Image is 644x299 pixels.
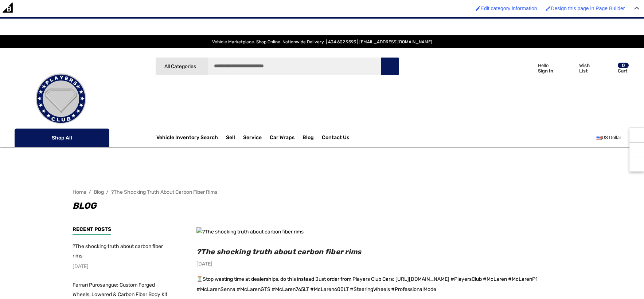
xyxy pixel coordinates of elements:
span: Ferrari Purosangue: Custom Forged Wheels, Lowered & Carbon Fiber Body Kit [73,282,167,298]
p: Cart [618,68,629,74]
svg: Icon Arrow Down [96,135,101,140]
nav: Breadcrumb [73,186,572,198]
svg: Top [629,161,644,168]
svg: Icon User Account [524,63,534,73]
span: Design this page in Page Builder [551,5,625,11]
p: [DATE] [196,259,572,269]
p: Shop All [15,129,109,147]
img: Players Club | Cars For Sale [24,62,97,135]
a: Enabled brush for category edit Edit category information [472,2,541,15]
svg: Review Your Cart [602,63,613,73]
img: Enabled brush for page builder edit. [546,6,551,11]
a: Sign in [515,55,557,80]
svg: Recently Viewed [633,131,640,139]
p: [DATE] [73,262,171,271]
a: Blog [94,189,104,195]
a: ?The shocking truth about carbon fiber rims [111,189,217,195]
a: Wish List Wish List [561,55,599,80]
a: ?The shocking truth about carbon fiber rims [196,247,362,256]
a: Enabled brush for page builder edit. Design this page in Page Builder [542,2,628,15]
svg: Icon Arrow Down [197,64,203,69]
img: Enabled brush for category edit [476,6,481,11]
a: USD [596,130,629,145]
span: Edit category information [481,5,537,11]
a: Vehicle Inventory Search [156,134,218,142]
p: Hello [538,63,553,68]
a: Sell [226,130,243,145]
a: Car Wraps [270,130,303,145]
a: ?The shocking truth about carbon fiber rims [73,242,171,261]
span: Recent Posts [73,226,111,232]
img: Close Admin Bar [634,7,639,10]
a: Home [73,189,86,195]
a: Cart with 0 items [599,55,629,84]
svg: Icon Line [23,134,34,142]
a: Blog [303,134,314,142]
svg: Social Media [633,146,640,153]
span: Car Wraps [270,134,294,142]
button: Search [381,57,399,75]
svg: Wish List [564,63,575,74]
h1: Blog [73,198,572,213]
p: Wish List [579,63,598,74]
a: Contact Us [322,134,349,142]
span: Vehicle Marketplace. Shop Online. Nationwide Delivery. | 404.602.9593 | [EMAIL_ADDRESS][DOMAIN_NAME] [212,39,432,44]
p: 0 [618,63,629,68]
a: All Categories Icon Arrow Down Icon Arrow Up [155,57,208,75]
p: Sign In [538,68,553,74]
span: All Categories [164,63,196,70]
img: ?The shocking truth about carbon fiber rims [196,227,572,237]
span: Sell [226,134,235,142]
div: ⏳Stop wasting time at dealerships, do this instead Just order from Players Club Cars: [URL][DOMAI... [196,274,572,295]
a: Service [243,134,262,142]
span: ?The shocking truth about carbon fiber rims [73,243,163,259]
